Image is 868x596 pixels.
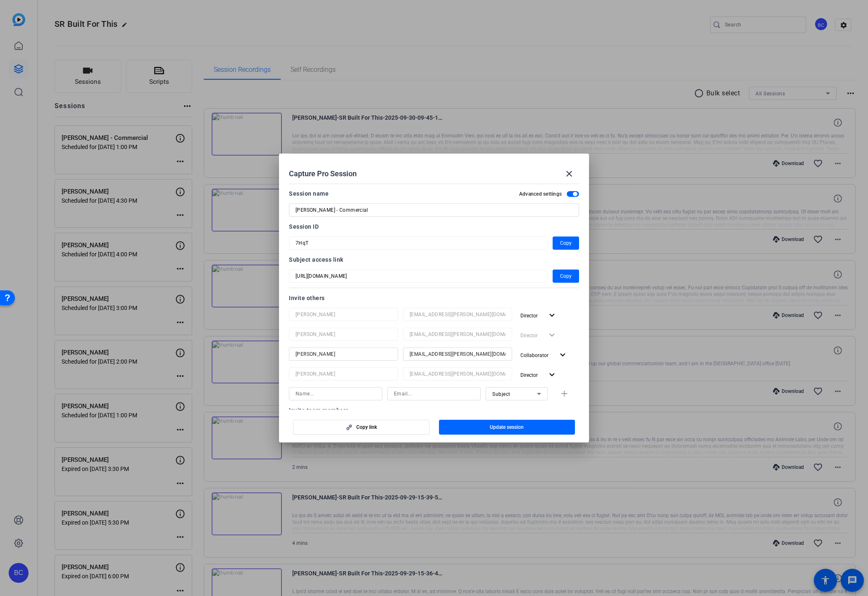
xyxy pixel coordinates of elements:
input: Name... [296,310,391,319]
input: Email... [394,389,474,399]
button: Director [517,367,560,382]
span: Director [520,372,538,378]
input: Name... [296,369,391,379]
div: Capture Pro Session [289,164,579,184]
div: Subject access link [289,255,579,265]
input: Email... [410,329,506,339]
button: Copy link [293,420,429,435]
div: Session name [289,189,329,199]
div: Session ID [289,222,579,232]
input: Email... [410,369,506,379]
button: Copy [553,237,579,250]
span: Update session [490,424,524,430]
mat-icon: expand_more [547,370,557,380]
button: Collaborator [517,348,571,362]
h2: Advanced settings [519,191,562,197]
input: Email... [410,349,506,359]
span: Collaborator [520,352,548,358]
mat-icon: expand_more [547,310,557,321]
span: Subject [492,391,510,397]
span: Copy [560,238,572,248]
button: Update session [439,420,575,435]
mat-icon: expand_more [558,350,568,360]
input: Session OTP [296,271,541,281]
mat-icon: close [564,169,574,179]
button: Director [517,308,560,323]
input: Session OTP [296,238,541,248]
div: Invite others [289,293,579,303]
input: Enter Session Name [296,205,572,215]
input: Name... [296,389,376,399]
span: Copy [560,271,572,281]
input: Email... [410,310,506,319]
button: Copy [553,270,579,283]
span: Director [520,313,538,319]
span: Copy link [356,424,377,430]
input: Name... [296,329,391,339]
input: Name... [296,349,391,359]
